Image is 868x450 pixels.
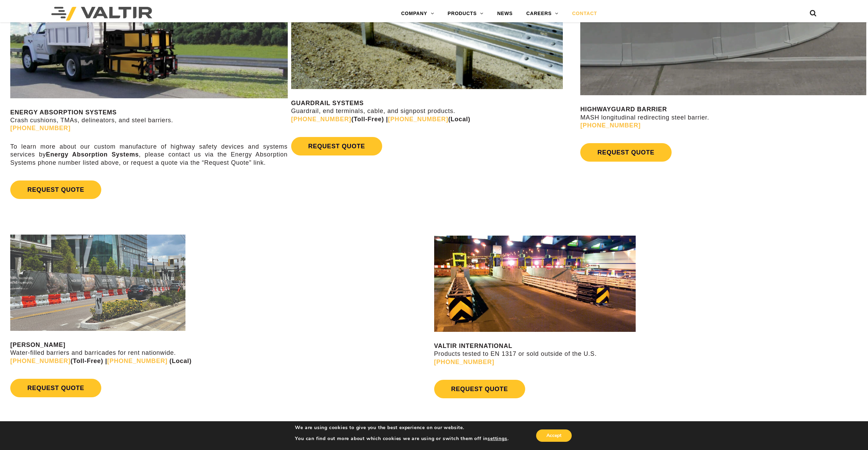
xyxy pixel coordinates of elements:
[10,341,432,365] p: Water-filled barriers and barricades for rent nationwide.
[291,100,364,107] strong: GUARDRAIL SYSTEMS
[488,436,507,442] button: settings
[434,235,636,332] img: contact us valtir international
[490,7,519,21] a: NEWS
[394,7,441,21] a: COMPANY
[10,358,70,364] a: [PHONE_NUMBER]
[51,7,152,21] img: Valtir
[295,425,508,431] p: We are using cookies to give you the best experience on our website.
[107,358,167,364] a: [PHONE_NUMBER]
[169,358,192,364] strong: (Local)
[434,380,525,398] a: REQUEST QUOTE
[10,109,288,133] p: Crash cushions, TMAs, delineators, and steel barriers.
[434,342,513,349] strong: VALTIR INTERNATIONAL
[580,106,667,113] strong: HIGHWAYGUARD BARRIER
[580,122,640,129] a: [PHONE_NUMBER]
[46,151,139,158] strong: Energy Absorption Systems
[536,429,572,442] button: Accept
[441,7,490,21] a: PRODUCTS
[291,137,382,155] a: REQUEST QUOTE
[10,109,117,116] strong: ENERGY ABSORPTION SYSTEMS
[291,116,470,123] strong: (Toll-Free) | (Local)
[519,7,565,21] a: CAREERS
[10,180,101,199] a: REQUEST QUOTE
[295,436,508,442] p: You can find out more about which cookies we are using or switch them off in .
[10,235,185,331] img: Rentals contact us image
[10,379,101,397] a: REQUEST QUOTE
[565,7,604,21] a: CONTACT
[388,116,448,123] a: [PHONE_NUMBER]
[580,143,671,162] a: REQUEST QUOTE
[10,125,70,132] a: [PHONE_NUMBER]
[10,143,288,167] p: To learn more about our custom manufacture of highway safety devices and systems services by , pl...
[291,116,351,123] a: [PHONE_NUMBER]
[434,359,494,365] a: [PHONE_NUMBER]
[10,341,65,348] strong: [PERSON_NAME]
[10,358,107,364] strong: (Toll-Free) |
[580,105,866,129] p: MASH longitudinal redirecting steel barrier.
[291,99,577,123] p: Guardrail, end terminals, cable, and signpost products.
